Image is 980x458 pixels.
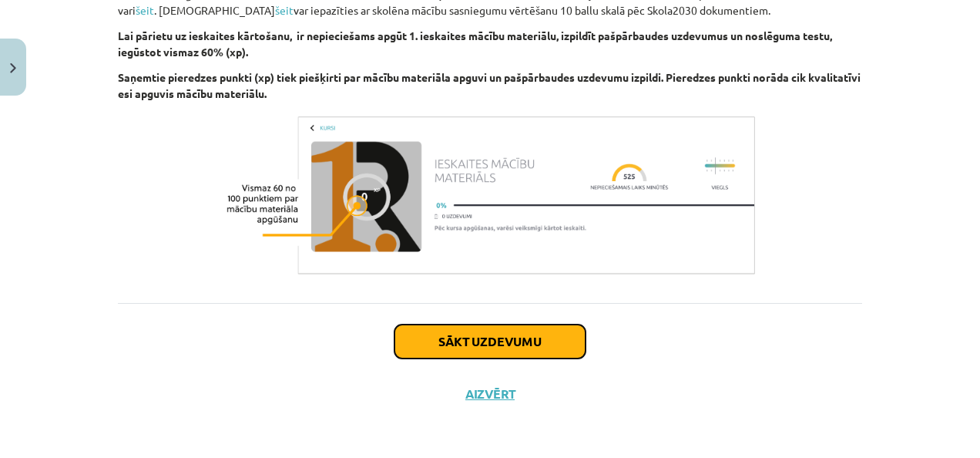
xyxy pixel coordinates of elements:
strong: Saņemtie pieredzes punkti (xp) tiek piešķirti par mācību materiāla apguvi un pašpārbaudes uzdevum... [118,70,861,100]
button: Sākt uzdevumu [394,325,586,359]
strong: Lai pārietu uz ieskaites kārtošanu, ir nepieciešams apgūt 1. ieskaites mācību materiālu, izpildīt... [118,29,832,59]
img: icon-close-lesson-0947bae3869378f0d4975bcd49f059093ad1ed9edebbc8119c70593378902aed.svg [10,63,16,73]
a: šeit [275,3,294,17]
button: Aizvērt [461,386,519,402]
a: šeit [136,3,154,17]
